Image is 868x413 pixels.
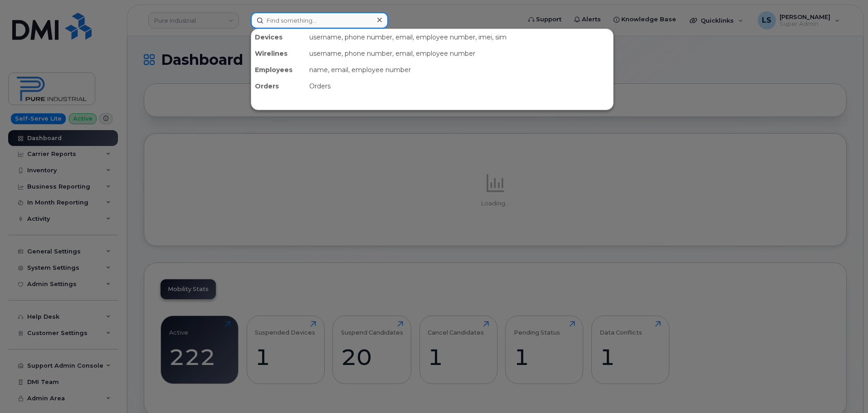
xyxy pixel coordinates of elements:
[306,62,613,78] div: name, email, employee number
[306,45,613,62] div: username, phone number, email, employee number
[251,78,306,94] div: Orders
[251,62,306,78] div: Employees
[251,29,306,45] div: Devices
[251,45,306,62] div: Wirelines
[306,29,613,45] div: username, phone number, email, employee number, imei, sim
[306,78,613,94] div: Orders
